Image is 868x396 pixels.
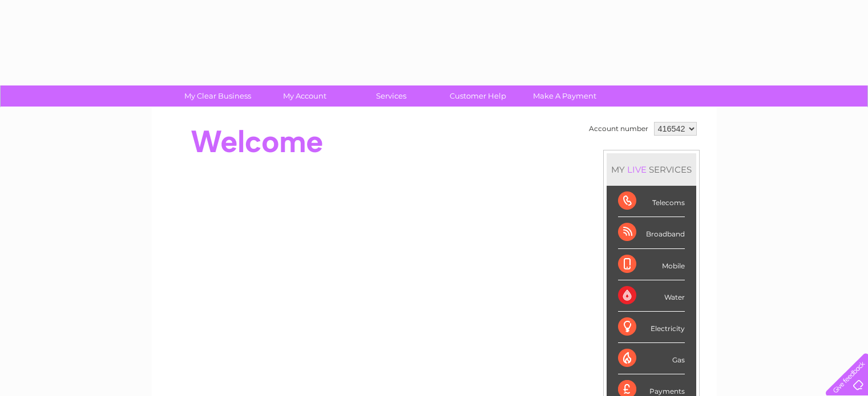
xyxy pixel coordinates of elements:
[171,85,265,107] a: My Clear Business
[431,85,525,107] a: Customer Help
[618,343,685,374] div: Gas
[607,153,696,186] div: MY SERVICES
[625,164,649,175] div: LIVE
[618,186,685,217] div: Telecoms
[344,85,438,107] a: Services
[518,85,612,107] a: Make A Payment
[618,280,685,312] div: Water
[618,312,685,343] div: Electricity
[618,249,685,280] div: Mobile
[257,85,352,107] a: My Account
[586,119,651,138] td: Account number
[618,217,685,248] div: Broadband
